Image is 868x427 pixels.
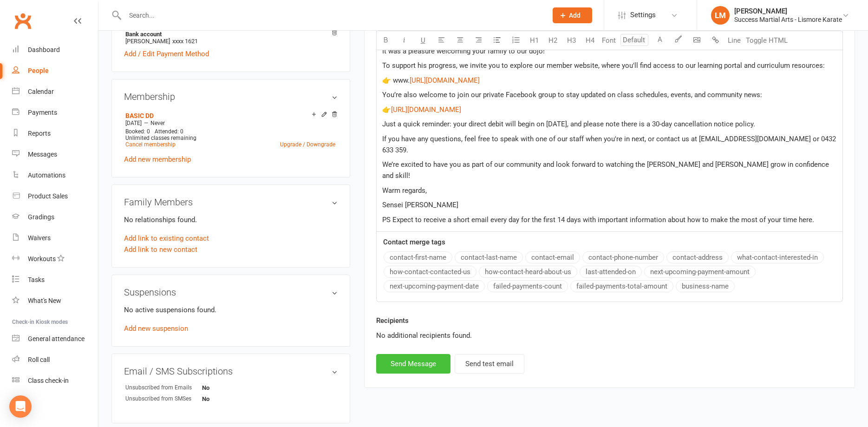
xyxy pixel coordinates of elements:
[725,31,744,50] button: Line
[382,105,391,114] span: 👉
[12,249,98,269] a: Workouts
[376,354,450,374] button: Send Message
[414,31,432,50] button: U
[9,395,32,418] div: Open Intercom Messenger
[382,76,410,85] span: 👉 www.
[12,102,98,123] a: Payments
[455,251,523,263] button: contact-last-name
[124,92,338,102] h3: Membership
[376,315,409,326] label: Recipients
[28,67,49,74] div: People
[479,266,577,278] button: how-contact-heard-about-us
[125,120,142,126] span: [DATE]
[525,31,544,50] button: H1
[525,251,580,263] button: contact-email
[630,5,656,26] span: Settings
[12,144,98,165] a: Messages
[124,197,338,207] h3: Family Members
[124,155,191,164] a: Add new membership
[382,120,755,128] span: Just a quick reminder: your direct debit will begin on [DATE], and please note there is a 30-day ...
[202,395,255,402] strong: No
[28,377,69,384] div: Class check-in
[711,6,730,25] div: LM
[124,324,188,333] a: Add new suspension
[734,15,842,24] div: Success Martial Arts - Lismore Karate
[384,266,476,278] button: how-contact-contacted-us
[202,384,255,391] strong: No
[28,335,85,342] div: General attendance
[123,119,338,127] div: —
[28,356,50,363] div: Roll call
[382,61,825,70] span: To support his progress, we invite you to explore our member website, where you'll find access to...
[12,290,98,311] a: What's New
[12,349,98,370] a: Roll call
[12,186,98,207] a: Product Sales
[124,304,338,315] p: No active suspensions found.
[125,31,333,38] strong: Bank account
[280,141,335,148] a: Upgrade / Downgrade
[744,31,790,50] button: Toggle HTML
[172,38,198,45] span: xxxx 1621
[125,128,150,135] span: Booked: 0
[28,109,57,116] div: Payments
[410,76,480,85] span: [URL][DOMAIN_NAME]
[28,130,51,137] div: Reports
[28,151,57,158] div: Messages
[12,328,98,349] a: General attendance kiosk mode
[644,266,756,278] button: next-upcoming-payment-amount
[28,234,51,242] div: Waivers
[11,9,34,33] a: Clubworx
[28,297,61,304] div: What's New
[384,251,452,263] button: contact-first-name
[382,91,762,99] span: You’re also welcome to join our private Facebook group to stay updated on class schedules, events...
[582,251,664,263] button: contact-phone-number
[487,280,568,292] button: failed-payments-count
[124,287,338,297] h3: Suspensions
[12,207,98,228] a: Gradings
[676,280,735,292] button: business-name
[382,186,427,195] span: Warm regards,
[382,47,545,55] span: It was a pleasure welcoming your family to our dojo!
[620,34,648,46] input: Default
[122,9,541,22] input: Search...
[569,12,581,19] span: Add
[382,216,814,224] span: PS Expect to receive a short email every day for the first 14 days with important information abo...
[124,48,209,59] a: Add / Edit Payment Method
[570,280,673,292] button: failed-payments-total-amount
[600,31,618,50] button: Font
[384,280,485,292] button: next-upcoming-payment-date
[544,31,562,50] button: H2
[12,370,98,391] a: Class kiosk mode
[391,105,461,114] span: [URL][DOMAIN_NAME]
[12,165,98,186] a: Automations
[28,46,60,53] div: Dashboard
[124,244,197,255] a: Add link to new contact
[125,141,176,148] a: Cancel membership
[125,112,154,119] a: BASIC DD
[382,160,831,180] span: We’re excited to have you as part of our community and look forward to watching the [PERSON_NAME]...
[125,383,202,392] div: Unsubscribed from Emails
[125,135,196,141] span: Unlimited classes remaining
[28,255,56,263] div: Workouts
[651,31,669,50] button: A
[28,276,45,283] div: Tasks
[382,135,838,154] span: If you have any questions, feel free to speak with one of our staff when you're in next, or conta...
[124,29,338,46] li: [PERSON_NAME]
[12,269,98,290] a: Tasks
[12,81,98,102] a: Calendar
[581,31,600,50] button: H4
[150,120,165,126] span: Never
[421,36,425,45] span: U
[28,88,54,95] div: Calendar
[731,251,824,263] button: what-contact-interested-in
[124,214,338,225] p: No relationships found.
[12,39,98,60] a: Dashboard
[28,192,68,200] div: Product Sales
[376,330,843,341] div: No additional recipients found.
[666,251,729,263] button: contact-address
[562,31,581,50] button: H3
[155,128,183,135] span: Attended: 0
[734,7,842,15] div: [PERSON_NAME]
[553,7,592,23] button: Add
[28,213,54,221] div: Gradings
